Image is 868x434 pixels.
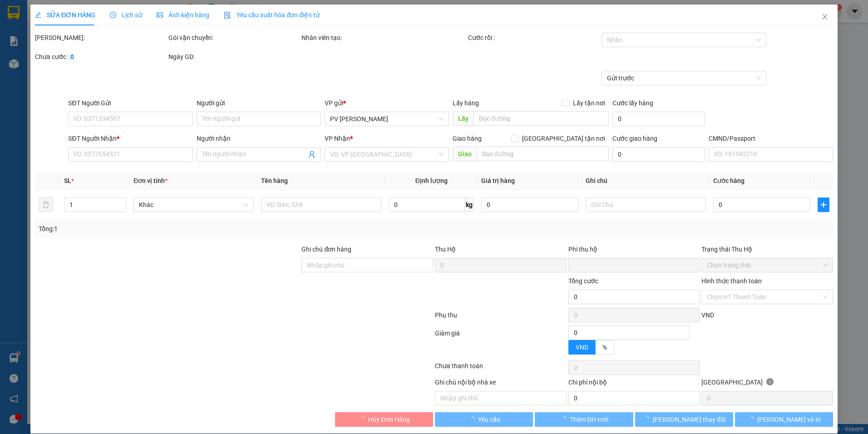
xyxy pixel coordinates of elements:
[635,412,733,427] button: [PERSON_NAME] thay đổi
[35,52,167,62] div: Chưa cước :
[473,111,609,126] input: Dọc đường
[196,133,321,143] div: Người nhận
[434,310,567,326] div: Phụ thu
[86,41,128,48] span: 16:22:28 [DATE]
[766,378,774,385] span: info-circle
[133,177,168,184] span: Đơn vị tính
[568,244,700,258] div: Phí thu hộ
[224,11,320,19] span: Yêu cầu xuất hóa đơn điện tử
[435,391,567,405] input: Nhập ghi chú
[713,177,745,184] span: Cước hàng
[570,414,608,424] span: Thêm ĐH mới
[701,377,833,391] div: [GEOGRAPHIC_DATA]
[576,344,588,351] span: VND
[64,177,71,184] span: SL
[434,361,567,377] div: Chưa thanh toán
[818,197,829,212] button: plus
[612,112,705,126] input: Cước lấy hàng
[157,12,163,18] span: picture
[468,33,600,43] div: Cước rồi :
[757,414,821,424] span: [PERSON_NAME] và In
[465,197,474,212] span: kg
[707,258,828,272] span: Chọn trạng thái
[31,54,105,61] strong: BIÊN NHẬN GỬI HÀNG HOÁ
[535,412,633,427] button: Thêm ĐH mới
[568,277,598,285] span: Tổng cước
[586,197,706,212] input: Ghi Chú
[701,311,714,319] span: VND
[518,133,609,143] span: [GEOGRAPHIC_DATA] tận nơi
[453,111,473,126] span: Lấy
[368,414,410,424] span: Hủy Đơn Hàng
[35,33,167,43] div: [PERSON_NAME]:
[453,99,479,107] span: Lấy hàng
[110,11,142,19] span: Lịch sử
[196,98,321,108] div: Người gửi
[224,12,231,19] img: icon
[653,414,725,424] span: [PERSON_NAME] thay đổi
[24,15,74,49] strong: CÔNG TY TNHH [GEOGRAPHIC_DATA] 214 QL13 - P.26 - Q.BÌNH THẠNH - TP HCM 1900888606
[478,414,500,424] span: Yêu cầu
[569,98,609,108] span: Lấy tận nơi
[301,33,466,43] div: Nhân viên tạo:
[612,147,705,162] input: Cước giao hàng
[168,33,300,43] div: Gói vận chuyển:
[31,64,66,74] span: PV [PERSON_NAME]
[301,246,351,253] label: Ghi chú đơn hàng
[308,151,316,158] span: user-add
[481,177,515,184] span: Giá trị hàng
[9,20,21,43] img: logo
[709,133,833,143] div: CMND/Passport
[812,5,838,30] button: Close
[69,63,84,76] span: Nơi nhận:
[747,416,757,422] span: loading
[325,135,350,142] span: VP Nhận
[701,244,833,254] div: Trạng thái Thu Hộ
[435,412,533,427] button: Yêu cầu
[568,377,700,391] div: Chi phí nội bộ
[35,12,41,18] span: edit
[477,147,609,161] input: Dọc đường
[139,198,248,212] span: Khác
[335,412,433,427] button: Hủy Đơn Hàng
[9,63,19,76] span: Nơi gửi:
[70,53,74,60] b: 0
[68,133,192,143] div: SĐT Người Nhận
[453,147,477,161] span: Giao
[612,135,657,142] label: Cước giao hàng
[110,12,116,18] span: clock-circle
[735,412,833,427] button: [PERSON_NAME] và In
[325,98,449,108] div: VP gửi
[261,177,288,184] span: Tên hàng
[560,416,570,422] span: loading
[701,277,762,285] label: Hình thức thanh toán
[415,177,448,184] span: Định lượng
[35,11,95,19] span: SỬA ĐƠN HÀNG
[39,197,53,212] button: delete
[261,197,381,212] input: VD: Bàn, Ghế
[821,13,829,20] span: close
[643,416,653,422] span: loading
[612,99,653,107] label: Cước lấy hàng
[435,377,567,391] div: Ghi chú nội bộ nhà xe
[453,135,482,142] span: Giao hàng
[602,344,607,351] span: %
[91,34,128,41] span: ND10250288
[435,246,456,253] span: Thu Hộ
[818,201,829,208] span: plus
[301,258,433,272] input: Ghi chú đơn hàng
[468,416,478,422] span: loading
[157,11,209,19] span: Ảnh kiện hàng
[607,71,761,85] span: Gửi trước
[434,328,567,359] div: Giảm giá
[68,98,192,108] div: SĐT Người Gửi
[582,172,710,190] th: Ghi chú
[330,112,444,126] span: PV Nam Đong
[358,416,368,422] span: loading
[168,52,300,62] div: Ngày GD:
[39,224,335,234] div: Tổng: 1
